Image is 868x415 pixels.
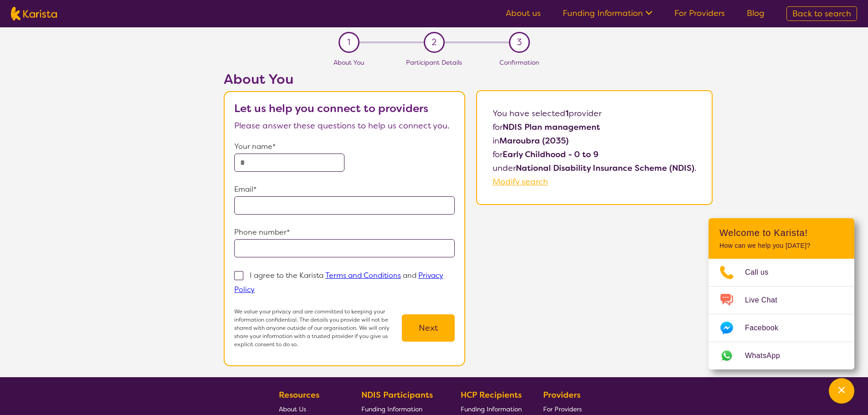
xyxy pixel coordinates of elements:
[347,36,350,49] span: 1
[234,307,402,348] p: We value your privacy and are committed to keeping your information confidential. The details you...
[493,148,696,161] p: for
[506,8,541,19] a: About us
[406,58,462,67] span: Participant Details
[543,389,580,400] b: Providers
[786,6,857,21] a: Back to search
[234,119,455,133] p: Please answer these questions to help us connect you.
[709,342,854,369] a: Web link opens in a new tab.
[234,225,455,239] p: Phone number*
[431,36,437,49] span: 2
[563,8,652,19] a: Funding Information
[745,321,789,335] span: Facebook
[461,389,522,400] b: HCP Recipients
[745,266,780,279] span: Call us
[11,7,57,20] img: Karista logo
[517,36,522,49] span: 3
[747,8,765,19] a: Blog
[709,259,854,369] ul: Choose channel
[361,405,422,413] span: Funding Information
[234,101,428,116] b: Let us help you connect to providers
[461,405,522,413] span: Funding Information
[745,349,791,363] span: WhatsApp
[493,107,696,120] p: You have selected provider
[709,218,854,369] div: Channel Menu
[334,58,364,67] span: About You
[543,405,582,413] span: For Providers
[325,271,401,280] a: Terms and Conditions
[516,163,694,174] b: National Disability Insurance Scheme (NDIS)
[565,108,569,119] b: 1
[719,227,843,238] h2: Welcome to Karista!
[279,389,319,400] b: Resources
[493,161,696,175] p: under .
[499,58,539,67] span: Confirmation
[493,176,548,187] a: Modify search
[674,8,725,19] a: For Providers
[402,314,455,342] button: Next
[499,135,569,146] b: Maroubra (2035)
[503,149,599,160] b: Early Childhood - 0 to 9
[224,71,465,87] h2: About You
[503,122,600,133] b: NDIS Plan management
[745,293,788,307] span: Live Chat
[361,389,433,400] b: NDIS Participants
[792,8,851,19] span: Back to search
[719,242,843,250] p: How can we help you [DATE]?
[493,134,696,148] p: in
[234,183,455,196] p: Email*
[234,271,443,294] p: I agree to the Karista and
[234,140,455,154] p: Your name*
[493,120,696,134] p: for
[279,405,306,413] span: About Us
[829,378,854,404] button: Channel Menu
